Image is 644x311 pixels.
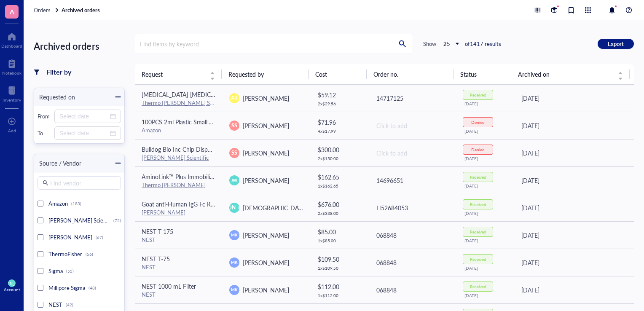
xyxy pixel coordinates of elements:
[464,183,508,188] div: [DATE]
[318,156,362,161] div: 2 x $ 150.00
[318,200,362,209] div: $ 676.00
[222,64,309,84] th: Requested by
[608,40,624,48] span: Export
[470,284,486,289] div: Received
[89,285,96,290] div: (48)
[470,92,486,97] div: Received
[34,38,125,54] div: Archived orders
[231,287,237,292] span: MK
[10,6,14,17] span: A
[142,99,229,107] a: Thermo [PERSON_NAME] Scientific
[470,257,486,262] div: Received
[142,255,170,263] span: NEST T-75
[318,145,362,154] div: $ 300.00
[113,218,121,223] div: (72)
[142,145,293,153] span: Bulldog Bio Inc Chip Disposable Hemocytometer 50 slides
[369,166,456,194] td: 14696651
[423,40,436,48] div: Show
[521,176,627,185] div: [DATE]
[3,97,21,102] div: Inventory
[369,85,456,112] td: 14717125
[369,139,456,166] td: Click to add
[243,204,353,212] span: [DEMOGRAPHIC_DATA][PERSON_NAME]
[38,129,51,137] div: To
[376,285,450,295] div: 068848
[243,286,289,294] span: [PERSON_NAME]
[3,84,21,102] a: Inventory
[318,183,362,188] div: 1 x $ 162.65
[2,70,21,75] div: Notebook
[46,67,71,78] div: Filter by
[453,64,511,84] th: Status
[521,94,627,103] div: [DATE]
[471,147,485,152] div: Denied
[231,122,237,129] span: SS
[518,70,613,79] span: Archived on
[318,90,362,99] div: $ 59.12
[318,238,362,243] div: 1 x $ 85.00
[142,118,475,126] span: 100PCS 2ml Plastic Small Vials with Screw Caps Sample Tubes Cryotubes,PP Material, Free from DNas...
[376,148,450,158] div: Click to add
[243,258,289,267] span: [PERSON_NAME]
[48,284,85,292] span: Millipore Sigma
[521,148,627,158] div: [DATE]
[243,176,289,185] span: [PERSON_NAME]
[318,118,362,127] div: $ 71.96
[142,70,205,79] span: Request
[48,233,92,241] span: [PERSON_NAME]
[34,6,60,14] a: Orders
[8,128,16,133] div: Add
[231,177,238,184] span: JW
[443,40,450,48] b: 25
[48,267,63,275] span: Sigma
[142,200,377,208] span: Goat anti-Human IgG Fc Recombinant Secondary Antibody, Alexa [MEDICAL_DATA]™ 647
[62,6,102,14] a: Archived orders
[318,265,362,271] div: 1 x $ 109.50
[59,129,108,138] input: Select date
[369,249,456,276] td: 068848
[318,255,362,264] div: $ 109.50
[521,285,627,295] div: [DATE]
[142,291,216,298] div: NEST
[231,259,237,265] span: MK
[318,293,362,298] div: 1 x $ 112.00
[464,211,508,216] div: [DATE]
[48,199,68,207] span: Amazon
[521,121,627,130] div: [DATE]
[34,6,51,14] span: Orders
[470,202,486,207] div: Received
[376,94,450,103] div: 14717125
[48,250,82,258] span: ThermoFisher
[142,236,216,244] div: NEST
[318,172,362,182] div: $ 162.65
[521,231,627,240] div: [DATE]
[66,302,73,307] div: (42)
[59,112,108,121] input: Select date
[34,158,81,168] div: Source / Vendor
[48,216,115,224] span: [PERSON_NAME] Scientific
[376,231,450,240] div: 068848
[369,112,456,139] td: Click to add
[464,101,508,106] div: [DATE]
[309,64,366,84] th: Cost
[231,232,237,238] span: MK
[367,64,453,84] th: Order no.
[376,176,450,185] div: 14696651
[464,129,508,134] div: [DATE]
[470,174,486,180] div: Received
[71,201,81,206] div: (183)
[465,40,501,48] div: of 1417 results
[1,30,22,48] a: Dashboard
[598,39,634,49] button: Export
[4,287,20,292] div: Account
[34,92,75,102] div: Requested on
[135,64,222,84] th: Request
[142,282,196,290] span: NEST 1000 mL Filter
[369,221,456,249] td: 068848
[142,263,216,271] div: NEST
[471,120,485,125] div: Denied
[1,43,22,48] div: Dashboard
[243,94,289,102] span: [PERSON_NAME]
[464,265,508,271] div: [DATE]
[142,90,276,99] span: [MEDICAL_DATA]-[MEDICAL_DATA] (10,000 U/mL)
